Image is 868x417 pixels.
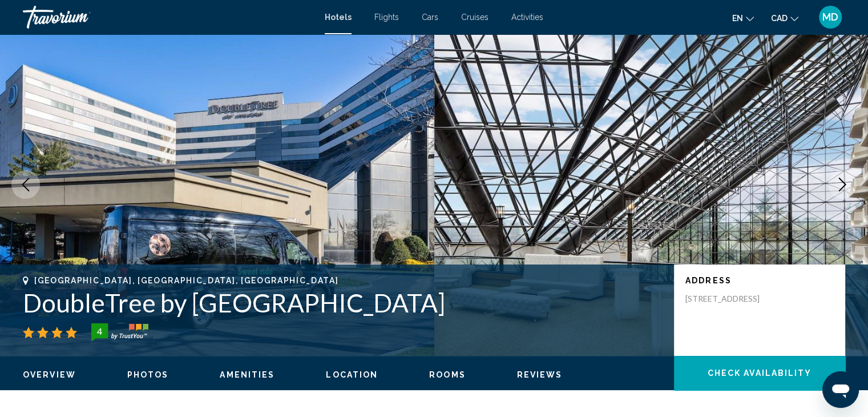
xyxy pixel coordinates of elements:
[23,6,313,29] a: Travorium
[517,370,563,379] span: Reviews
[822,371,859,408] iframe: Bouton de lancement de la fenêtre de messagerie
[374,13,399,22] a: Flights
[429,370,466,379] span: Rooms
[34,276,338,285] span: [GEOGRAPHIC_DATA], [GEOGRAPHIC_DATA], [GEOGRAPHIC_DATA]
[828,170,857,199] button: Next image
[685,294,777,304] p: [STREET_ADDRESS]
[511,13,543,22] a: Activities
[732,14,743,23] span: en
[422,13,438,22] a: Cars
[220,370,274,380] button: Amenities
[674,356,845,390] button: Check Availability
[127,370,169,379] span: Photos
[771,10,798,26] button: Change currency
[708,369,812,378] span: Check Availability
[429,370,466,380] button: Rooms
[461,13,488,22] a: Cruises
[91,323,148,342] img: trustyou-badge-hor.svg
[88,324,111,338] div: 4
[220,370,274,379] span: Amenities
[23,370,76,379] span: Overview
[685,276,834,285] p: Address
[325,13,352,22] a: Hotels
[517,370,563,380] button: Reviews
[326,370,378,380] button: Location
[326,370,378,379] span: Location
[127,370,169,380] button: Photos
[815,5,845,29] button: User Menu
[822,11,838,23] span: MD
[11,170,40,199] button: Previous image
[23,370,76,380] button: Overview
[771,14,788,23] span: CAD
[23,288,663,318] h1: DoubleTree by [GEOGRAPHIC_DATA]
[732,10,754,26] button: Change language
